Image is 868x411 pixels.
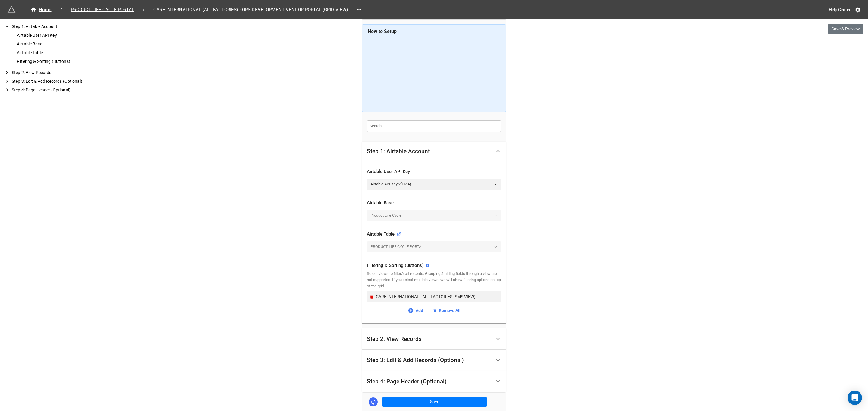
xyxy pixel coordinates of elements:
div: Airtable Table [16,50,96,56]
a: Remove [369,294,376,299]
div: Airtable User API Key [367,168,501,175]
div: Home [30,6,52,13]
button: Save & Preview [828,24,863,34]
div: Open Intercom Messenger [848,391,862,405]
a: Add [408,307,423,314]
li: / [60,7,62,13]
b: How to Setup [368,29,397,34]
div: Step 3: Edit & Add Records (Optional) [11,78,96,85]
input: Search... [367,120,501,132]
span: PRODUCT LIFE CYCLE PORTAL [67,6,138,13]
a: PRODUCT LIFE CYCLE PORTAL [64,6,140,13]
div: Airtable Base [367,199,501,207]
div: Step 4: Page Header (Optional) [11,87,96,93]
div: Filtering & Sorting (Buttons) [16,58,96,65]
div: Step 4: Page Header (Optional) [367,379,447,385]
div: Filtering & Sorting (Buttons) [367,262,501,269]
a: Sync Base Structure [369,397,378,406]
img: miniextensions-icon.73ae0678.png [7,5,16,14]
a: Airtable API Key 2(LIZA) [367,179,501,190]
div: Step 1: Airtable Account [11,23,96,30]
div: Step 2: View Records [11,70,96,76]
button: Save [382,397,487,407]
span: CARE INTERNATIONAL (ALL FACTORIES) - OPS DEVELOPMENT VENDOR PORTAL (GRID VIEW) [150,6,351,13]
a: Help Center [825,4,855,15]
div: Select views to filter/sort records. Grouping & hiding fields through a view are not supported. I... [367,271,501,289]
div: Step 1: Airtable Account [362,161,506,324]
div: Step 2: View Records [362,328,506,350]
div: Airtable Table [367,231,401,238]
li: / [143,7,145,13]
div: Step 1: Airtable Account [362,142,506,161]
div: Airtable Base [16,41,96,47]
div: CARE INTERNATIONAL - ALL FACTORIES (SMS VIEW) [376,293,499,300]
a: Home [24,6,58,13]
div: Step 3: Edit & Add Records (Optional) [362,350,506,371]
iframe: How to Share a View Editor for Airtable (Grid) [368,38,501,107]
div: Airtable User API Key [16,32,96,39]
div: Step 4: Page Header (Optional) [362,371,506,392]
a: Remove All [433,307,461,314]
nav: breadcrumb [24,6,354,13]
div: Step 1: Airtable Account [367,148,430,154]
div: Step 2: View Records [367,336,422,342]
div: Step 3: Edit & Add Records (Optional) [367,357,464,363]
